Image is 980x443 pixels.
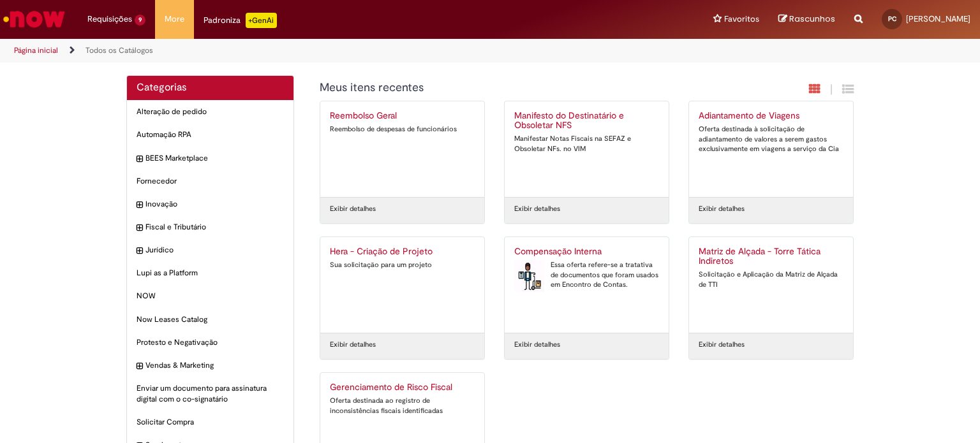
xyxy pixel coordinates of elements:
[330,111,475,121] h2: Reembolso Geral
[127,192,293,216] div: expandir categoria Inovação Inovação
[330,204,376,214] a: Exibir detalhes
[699,124,843,154] div: Oferta destinada à solicitação de adiantamento de valores a serem gastos exclusivamente em viagen...
[145,360,284,371] span: Vendas & Marketing
[320,82,716,94] h1: {"description":"","title":"Meus itens recentes"} Categoria
[809,83,820,95] i: Exibição em cartão
[789,13,835,25] span: Rascunhos
[137,314,284,325] span: Now Leases Catalog
[14,45,58,55] a: Página inicial
[778,13,835,25] a: Rascunhos
[514,260,544,292] img: Compensação Interna
[137,337,284,348] span: Protesto e Negativação
[330,247,475,257] h2: Hera - Criação de Projeto
[127,377,293,411] div: Enviar um documento para assinatura digital com o co-signatário
[724,13,759,25] span: Favoritos
[137,106,284,117] span: Alteração de pedido
[514,340,560,350] a: Exibir detalhes
[127,215,293,239] div: expandir categoria Fiscal e Tributário Fiscal e Tributário
[137,268,284,279] span: Lupi as a Platform
[246,13,277,28] p: +GenAi
[514,111,659,131] h2: Manifesto do Destinatário e Obsoletar NFS
[1,6,67,32] img: ServiceNow
[330,340,376,350] a: Exibir detalhes
[127,100,293,124] div: Alteração de pedido
[145,222,284,233] span: Fiscal e Tributário
[514,260,659,290] div: Essa oferta refere-se a tratativa de documentos que foram usados em Encontro de Contas.
[127,238,293,262] div: expandir categoria Jurídico Jurídico
[137,153,142,166] i: expandir categoria BEES Marketplace
[505,101,669,197] a: Manifesto do Destinatário e Obsoletar NFS Manifestar Notas Fiscais na SEFAZ e Obsoletar NFs. no VIM
[137,176,284,187] span: Fornecedor
[842,83,854,95] i: Exibição de grade
[699,204,745,214] a: Exibir detalhes
[689,101,853,197] a: Adiantamento de Viagens Oferta destinada à solicitação de adiantamento de valores a serem gastos ...
[145,245,284,256] span: Jurídico
[137,245,142,258] i: expandir categoria Jurídico
[137,199,142,212] i: expandir categoria Inovação
[165,13,184,25] span: More
[127,331,293,354] div: Protesto e Negativação
[330,124,475,134] div: Reembolso de despesas de funcionários
[514,134,659,154] div: Manifestar Notas Fiscais na SEFAZ e Obsoletar NFs. no VIM
[145,153,284,164] span: BEES Marketplace
[135,15,145,25] span: 9
[137,82,284,94] h2: Categorias
[137,291,284,301] span: NOW
[330,382,475,393] h2: Gerenciamento de Risco Fiscal
[505,237,669,333] a: Compensação Interna Compensação Interna Essa oferta refere-se a tratativa de documentos que foram...
[127,354,293,377] div: expandir categoria Vendas & Marketing Vendas & Marketing
[330,396,475,416] div: Oferta destinada ao registro de inconsistências fiscais identificadas
[10,39,644,62] ul: Trilhas de página
[127,261,293,285] div: Lupi as a Platform
[699,111,843,121] h2: Adiantamento de Viagens
[699,270,843,289] div: Solicitação e Aplicação da Matriz de Alçada de TTI
[906,13,970,24] span: [PERSON_NAME]
[320,101,484,197] a: Reembolso Geral Reembolso de despesas de funcionários
[137,222,142,235] i: expandir categoria Fiscal e Tributário
[145,199,284,210] span: Inovação
[137,129,284,140] span: Automação RPA
[699,340,745,350] a: Exibir detalhes
[137,360,142,373] i: expandir categoria Vendas & Marketing
[85,45,153,55] a: Todos os Catálogos
[514,204,560,214] a: Exibir detalhes
[127,147,293,170] div: expandir categoria BEES Marketplace BEES Marketplace
[320,237,484,333] a: Hera - Criação de Projeto Sua solicitação para um projeto
[127,170,293,193] div: Fornecedor
[204,13,277,28] div: Padroniza
[699,247,843,267] h2: Matriz de Alçada - Torre Tática Indiretos
[514,247,659,257] h2: Compensação Interna
[87,13,132,25] span: Requisições
[127,410,293,434] div: Solicitar Compra
[330,260,475,270] div: Sua solicitação para um projeto
[888,15,896,23] span: PC
[830,82,833,97] span: |
[137,383,284,405] span: Enviar um documento para assinatura digital com o co-signatário
[127,284,293,308] div: NOW
[137,417,284,428] span: Solicitar Compra
[127,308,293,331] div: Now Leases Catalog
[689,237,853,333] a: Matriz de Alçada - Torre Tática Indiretos Solicitação e Aplicação da Matriz de Alçada de TTI
[127,123,293,147] div: Automação RPA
